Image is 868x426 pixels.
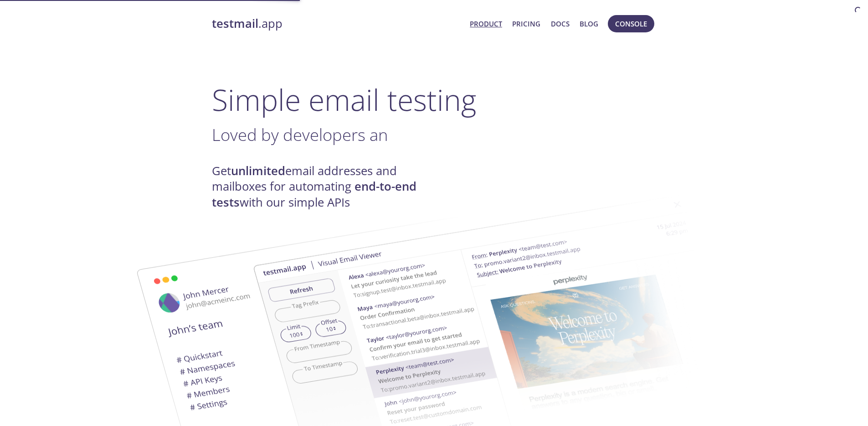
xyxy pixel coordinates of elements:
strong: end-to-end tests [212,178,416,210]
a: Docs [551,18,570,30]
button: Console [608,15,654,32]
a: testmail.app [212,16,463,31]
span: Console [615,18,647,30]
a: Blog [580,18,598,30]
h4: Get email addresses and mailboxes for automating with our simple APIs [212,163,434,210]
strong: unlimited [231,163,285,179]
strong: testmail [212,16,258,31]
span: Loved by developers an [212,123,388,146]
a: Pricing [512,18,540,30]
a: Product [470,18,502,30]
h1: Simple email testing [212,82,657,117]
